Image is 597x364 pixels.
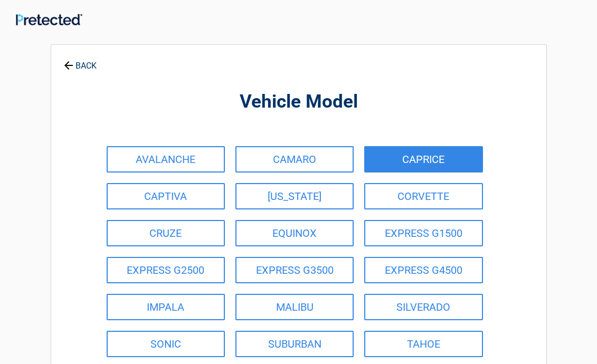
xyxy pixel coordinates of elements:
a: EXPRESS G4500 [364,257,482,283]
a: SILVERADO [364,294,482,320]
a: CORVETTE [364,183,482,209]
a: BACK [62,52,99,70]
a: TAHOE [364,331,482,357]
a: CAPRICE [364,146,482,173]
a: EQUINOX [235,220,354,246]
a: EXPRESS G3500 [235,257,354,283]
a: SUBURBAN [235,331,354,357]
a: CAMARO [235,146,354,173]
a: EXPRESS G2500 [107,257,225,283]
a: [US_STATE] [235,183,354,209]
a: CAPTIVA [107,183,225,209]
img: Main Logo [16,14,82,26]
a: MALIBU [235,294,354,320]
a: SONIC [107,331,225,357]
a: IMPALA [107,294,225,320]
a: CRUZE [107,220,225,246]
a: EXPRESS G1500 [364,220,482,246]
a: AVALANCHE [107,146,225,173]
h2: Vehicle Model [109,90,488,114]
